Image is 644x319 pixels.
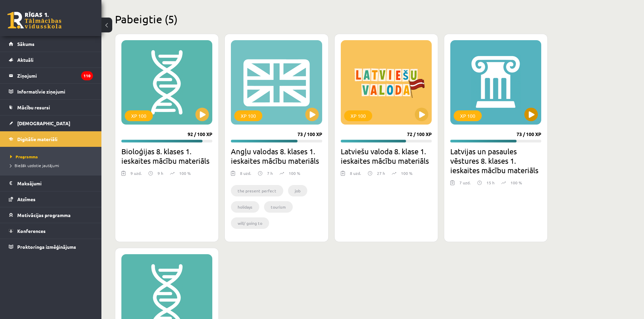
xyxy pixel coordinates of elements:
[9,191,93,207] a: Atzīmes
[231,201,259,213] li: holidays
[350,170,361,180] div: 8 uzd.
[9,176,93,191] a: Maksājumi
[17,104,50,110] span: Mācību resursi
[9,115,93,131] a: [DEMOGRAPHIC_DATA]
[9,239,93,255] a: Proktoringa izmēģinājums
[17,176,93,191] legend: Maksājumi
[510,180,522,186] p: 100 %
[10,163,59,168] span: Biežāk uzdotie jautājumi
[344,110,372,121] div: XP 100
[267,170,273,176] p: 7 h
[9,52,93,68] a: Aktuāli
[9,131,93,147] a: Digitālie materiāli
[17,136,57,142] span: Digitālie materiāli
[288,185,307,196] li: job
[9,100,93,115] a: Mācību resursi
[240,170,251,180] div: 8 uzd.
[121,147,212,165] h2: Bioloģijas 8. klases 1. ieskaites mācību materiāls
[9,223,93,239] a: Konferences
[158,170,163,176] p: 9 h
[17,68,93,83] legend: Ziņojumi
[17,84,93,99] legend: Informatīvie ziņojumi
[115,12,548,26] h2: Pabeigtie (5)
[17,120,70,126] span: [DEMOGRAPHIC_DATA]
[17,196,35,202] span: Atzīmes
[17,212,71,218] span: Motivācijas programma
[7,12,62,29] a: Rīgas 1. Tālmācības vidusskola
[289,170,300,176] p: 100 %
[130,170,142,180] div: 9 uzd.
[231,185,283,196] li: the present perfect
[234,110,262,121] div: XP 100
[486,180,495,186] p: 15 h
[10,154,38,159] span: Programma
[10,154,95,160] a: Programma
[401,170,412,176] p: 100 %
[125,110,153,121] div: XP 100
[377,170,385,176] p: 27 h
[9,84,93,99] a: Informatīvie ziņojumi
[9,36,93,52] a: Sākums
[264,201,293,213] li: tourism
[459,180,471,190] div: 7 uzd.
[81,71,93,80] i: 110
[231,147,322,165] h2: Angļu valodas 8. klases 1. ieskaites mācību materiāls
[9,68,93,83] a: Ziņojumi110
[341,147,432,165] h2: Latviešu valoda 8. klase 1. ieskaites mācību materiāls
[17,57,33,63] span: Aktuāli
[17,228,46,234] span: Konferences
[179,170,191,176] p: 100 %
[450,147,541,175] h2: Latvijas un pasaules vēstures 8. klases 1. ieskaites mācību materiāls
[10,162,95,168] a: Biežāk uzdotie jautājumi
[17,41,34,47] span: Sākums
[231,217,269,229] li: will/ going to
[9,207,93,223] a: Motivācijas programma
[454,110,482,121] div: XP 100
[17,244,76,250] span: Proktoringa izmēģinājums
